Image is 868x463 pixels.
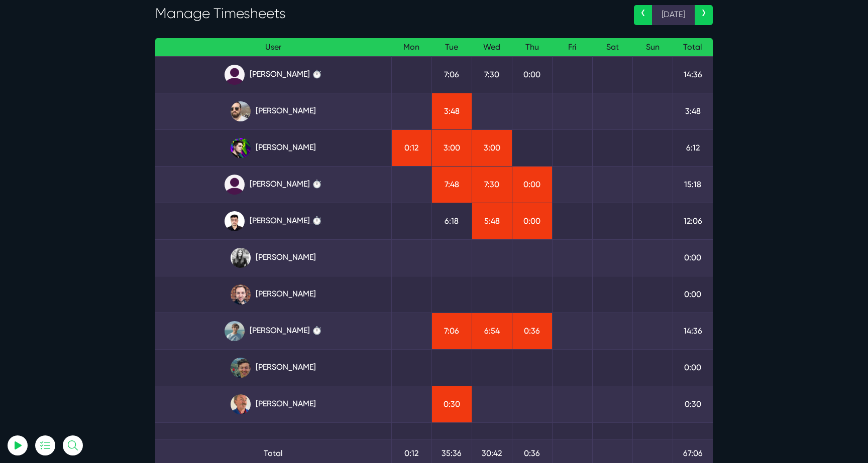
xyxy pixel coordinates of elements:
[673,239,713,276] td: 0:00
[231,394,251,414] img: canx5m3pdzrsbjzqsess.jpg
[592,38,632,57] th: Sat
[231,101,251,121] img: ublsy46zpoyz6muduycb.jpg
[163,175,383,195] a: [PERSON_NAME] ⏱️
[155,5,619,22] h3: Manage Timesheets
[512,166,552,203] td: 0:00
[472,56,512,93] td: 7:30
[632,38,673,57] th: Sun
[155,38,391,57] th: User
[673,93,713,129] td: 3:48
[673,56,713,93] td: 14:36
[163,358,383,378] a: [PERSON_NAME]
[231,248,251,268] img: rgqpcqpgtbr9fmz9rxmm.jpg
[673,386,713,422] td: 0:30
[512,38,552,57] th: Thu
[472,129,512,166] td: 3:00
[472,166,512,203] td: 7:30
[673,38,713,57] th: Total
[225,211,245,231] img: xv1kmavyemxtguplm5ir.png
[512,203,552,239] td: 0:00
[431,386,472,422] td: 0:30
[673,166,713,203] td: 15:18
[225,175,245,195] img: default_qrqg0b.png
[673,276,713,313] td: 0:00
[552,38,592,57] th: Fri
[431,313,472,349] td: 7:06
[391,38,431,57] th: Mon
[512,313,552,349] td: 0:36
[472,38,512,57] th: Wed
[33,118,143,140] input: Email
[231,138,251,158] img: rxuxidhawjjb44sgel4e.png
[163,211,383,231] a: [PERSON_NAME] ⏱️
[163,248,383,268] a: [PERSON_NAME]
[472,313,512,349] td: 6:54
[225,321,245,341] img: tkl4csrki1nqjgf0pb1z.png
[163,138,383,158] a: [PERSON_NAME]
[391,129,431,166] td: 0:12
[673,129,713,166] td: 6:12
[431,56,472,93] td: 7:06
[472,203,512,239] td: 5:48
[231,358,251,378] img: esb8jb8dmrsykbqurfoz.jpg
[652,5,695,25] span: [DATE]
[163,101,383,121] a: [PERSON_NAME]
[431,166,472,203] td: 7:48
[695,5,713,25] a: ›
[673,313,713,349] td: 14:36
[431,93,472,129] td: 3:48
[33,177,143,198] button: Log In
[673,349,713,386] td: 0:00
[431,129,472,166] td: 3:00
[225,65,245,85] img: default_qrqg0b.png
[163,65,383,85] a: [PERSON_NAME] ⏱️
[163,321,383,341] a: [PERSON_NAME] ⏱️
[231,284,251,304] img: tfogtqcjwjterk6idyiu.jpg
[163,284,383,304] a: [PERSON_NAME]
[673,203,713,239] td: 12:06
[634,5,652,25] a: ‹
[512,56,552,93] td: 0:00
[163,394,383,414] a: [PERSON_NAME]
[431,203,472,239] td: 6:18
[431,38,472,57] th: Tue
